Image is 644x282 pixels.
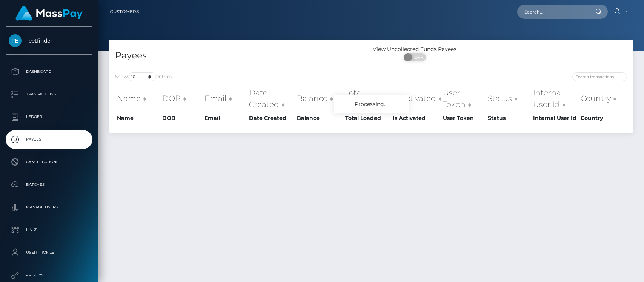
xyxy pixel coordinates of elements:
[391,112,441,124] th: Is Activated
[531,112,579,124] th: Internal User Id
[6,107,92,126] a: Ledger
[6,175,92,194] a: Batches
[6,62,92,81] a: Dashboard
[6,243,92,262] a: User Profile
[6,37,92,44] span: Feetfinder
[572,72,627,81] input: Search transactions
[115,72,172,81] label: Show entries
[128,72,156,81] select: Showentries
[391,85,441,112] th: Is Activated
[6,153,92,172] a: Cancellations
[115,85,160,112] th: Name
[6,221,92,239] a: Links
[115,49,366,62] h4: Payees
[247,112,295,124] th: Date Created
[110,4,139,20] a: Customers
[9,156,89,168] p: Cancellations
[247,85,295,112] th: Date Created
[160,85,203,112] th: DOB
[408,53,427,61] span: OFF
[579,85,627,112] th: Country
[486,85,531,112] th: Status
[371,45,458,53] div: View Uncollected Funds Payees
[115,112,160,124] th: Name
[203,85,247,112] th: Email
[579,112,627,124] th: Country
[9,179,89,190] p: Batches
[295,85,343,112] th: Balance
[441,85,486,112] th: User Token
[203,112,247,124] th: Email
[343,112,391,124] th: Total Loaded
[15,6,83,21] img: MassPay Logo
[9,34,22,47] img: Feetfinder
[517,5,588,19] input: Search...
[531,85,579,112] th: Internal User Id
[6,85,92,104] a: Transactions
[295,112,343,124] th: Balance
[9,270,89,281] p: API Keys
[343,85,391,112] th: Total Loaded
[441,112,486,124] th: User Token
[486,112,531,124] th: Status
[9,111,89,123] p: Ledger
[6,130,92,149] a: Payees
[9,247,89,258] p: User Profile
[9,224,89,236] p: Links
[9,134,89,145] p: Payees
[160,112,203,124] th: DOB
[334,95,409,113] div: Processing...
[9,89,89,100] p: Transactions
[6,198,92,217] a: Manage Users
[9,66,89,77] p: Dashboard
[9,202,89,213] p: Manage Users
